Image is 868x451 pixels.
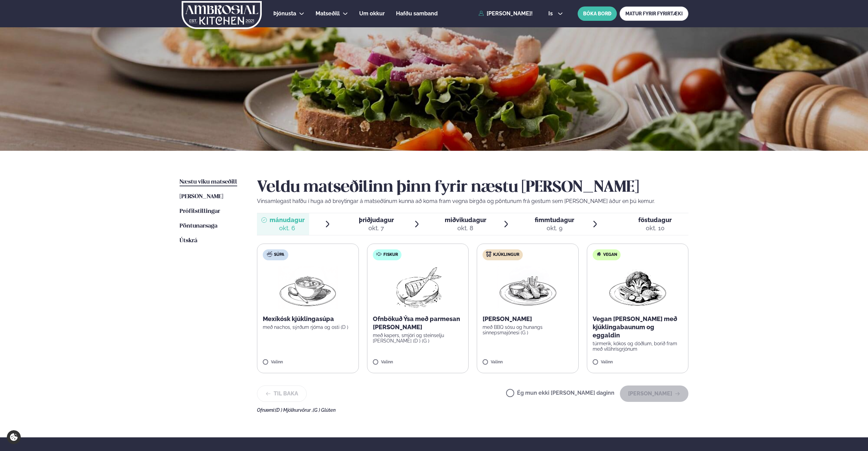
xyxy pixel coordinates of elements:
[578,6,617,21] button: BÓKA BORÐ
[316,10,340,17] span: Matseðill
[180,208,220,214] span: Prófílstillingar
[180,194,223,200] span: [PERSON_NAME]
[316,10,340,18] a: Matseðill
[273,10,296,18] a: Þjónusta
[180,207,220,216] a: Prófílstillingar
[263,324,353,330] p: með nachos, sýrðum rjóma og osti (D )
[535,216,574,223] span: fimmtudagur
[638,224,672,232] div: okt. 10
[359,216,394,223] span: þriðjudagur
[620,385,688,402] button: [PERSON_NAME]
[270,224,305,232] div: okt. 6
[257,197,688,205] p: Vinsamlegast hafðu í huga að breytingar á matseðlinum kunna að koma fram vegna birgða og pöntunum...
[257,385,307,402] button: Til baka
[359,10,385,17] span: Um okkur
[180,238,197,244] span: Útskrá
[445,216,486,223] span: miðvikudagur
[274,252,284,258] span: Súpa
[596,251,601,257] img: Vegan.svg
[180,222,217,230] a: Pöntunarsaga
[445,224,486,232] div: okt. 8
[373,315,463,331] p: Ofnbökuð Ýsa með parmesan [PERSON_NAME]
[620,6,688,21] a: MATUR FYRIR FYRIRTÆKI
[478,11,533,17] a: [PERSON_NAME]!
[603,252,617,258] span: Vegan
[313,407,336,413] span: (G ) Glúten
[181,1,262,29] img: logo
[543,11,568,16] button: is
[267,251,272,257] img: soup.svg
[180,179,237,185] span: Næstu viku matseðill
[257,407,688,413] div: Ofnæmi:
[270,216,305,223] span: mánudagur
[593,341,683,352] p: túrmerik, kókos og döðlum, borið fram með villihrísgrjónum
[180,193,223,201] a: [PERSON_NAME]
[373,333,463,344] p: með kapers, smjöri og steinselju [PERSON_NAME] (D ) (G )
[383,252,398,258] span: Fiskur
[493,252,519,258] span: Kjúklingur
[359,10,385,18] a: Um okkur
[7,430,21,444] a: Cookie settings
[180,223,217,229] span: Pöntunarsaga
[376,251,382,257] img: fish.svg
[396,10,438,17] span: Hafðu samband
[273,10,296,17] span: Þjónusta
[275,407,313,413] span: (D ) Mjólkurvörur ,
[498,266,558,309] img: Chicken-wings-legs.png
[278,266,338,309] img: Soup.png
[535,224,574,232] div: okt. 9
[257,178,688,197] h2: Veldu matseðilinn þinn fyrir næstu [PERSON_NAME]
[359,224,394,232] div: okt. 7
[263,315,353,323] p: Mexíkósk kjúklingasúpa
[608,266,668,309] img: Vegan.png
[486,251,491,257] img: chicken.svg
[593,315,683,339] p: Vegan [PERSON_NAME] með kjúklingabaunum og eggaldin
[548,11,555,16] span: is
[396,10,438,18] a: Hafðu samband
[180,178,237,186] a: Næstu viku matseðill
[180,237,197,245] a: Útskrá
[638,216,672,223] span: föstudagur
[387,266,448,309] img: Fish.png
[483,315,573,323] p: [PERSON_NAME]
[483,324,573,335] p: með BBQ sósu og hunangs sinnepsmajónesi (G )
